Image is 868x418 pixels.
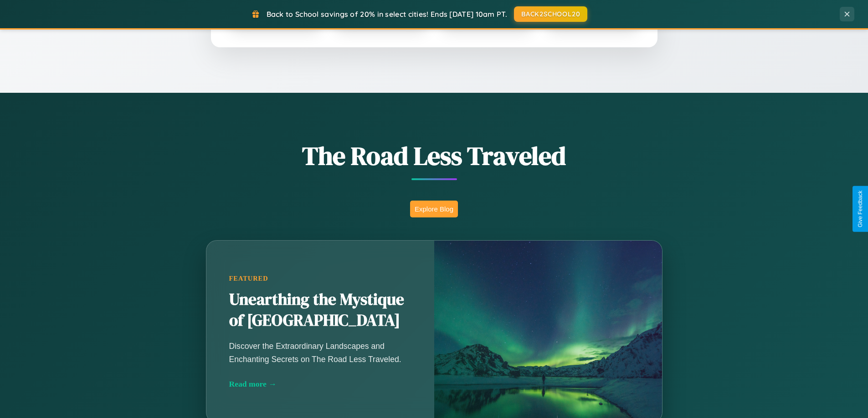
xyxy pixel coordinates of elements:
[857,191,863,227] div: Give Feedback
[229,289,411,331] h2: Unearthing the Mystique of [GEOGRAPHIC_DATA]
[514,6,587,22] button: BACK2SCHOOL20
[229,340,411,365] p: Discover the Extraordinary Landscapes and Enchanting Secrets on The Road Less Traveled.
[229,275,411,282] div: Featured
[410,201,458,217] button: Explore Blog
[267,10,507,19] span: Back to School savings of 20% in select cities! Ends [DATE] 10am PT.
[161,138,708,173] h1: The Road Less Traveled
[229,379,411,389] div: Read more →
